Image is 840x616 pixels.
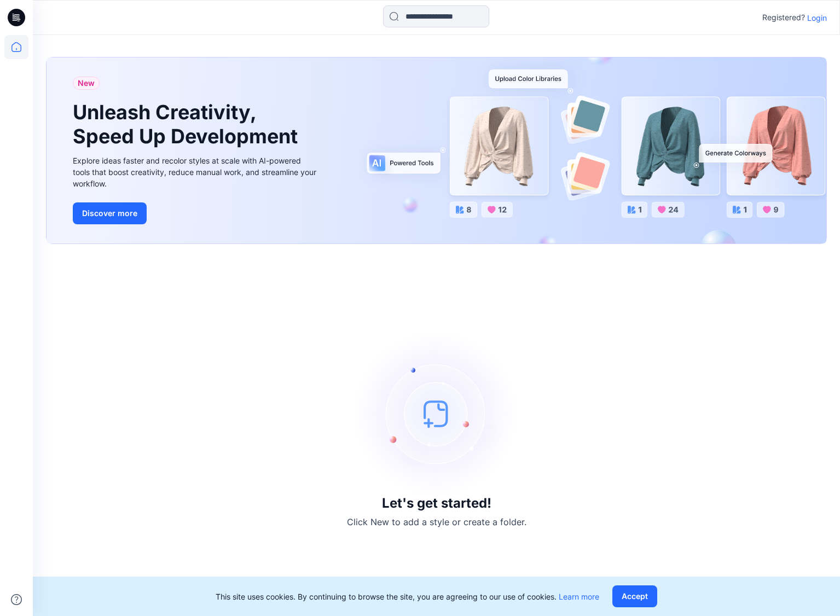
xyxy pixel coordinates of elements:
[73,155,319,189] div: Explore ideas faster and recolor styles at scale with AI-powered tools that boost creativity, red...
[73,202,319,224] a: Discover more
[382,496,491,511] h3: Let's get started!
[73,101,303,148] h1: Unleash Creativity, Speed Up Development
[355,332,519,496] img: empty-state-image.svg
[559,592,599,601] a: Learn more
[612,585,657,607] button: Accept
[807,12,827,24] p: Login
[347,515,526,528] p: Click New to add a style or create a folder.
[78,77,95,90] span: New
[216,591,599,602] p: This site uses cookies. By continuing to browse the site, you are agreeing to our use of cookies.
[73,202,147,224] button: Discover more
[762,11,805,24] p: Registered?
